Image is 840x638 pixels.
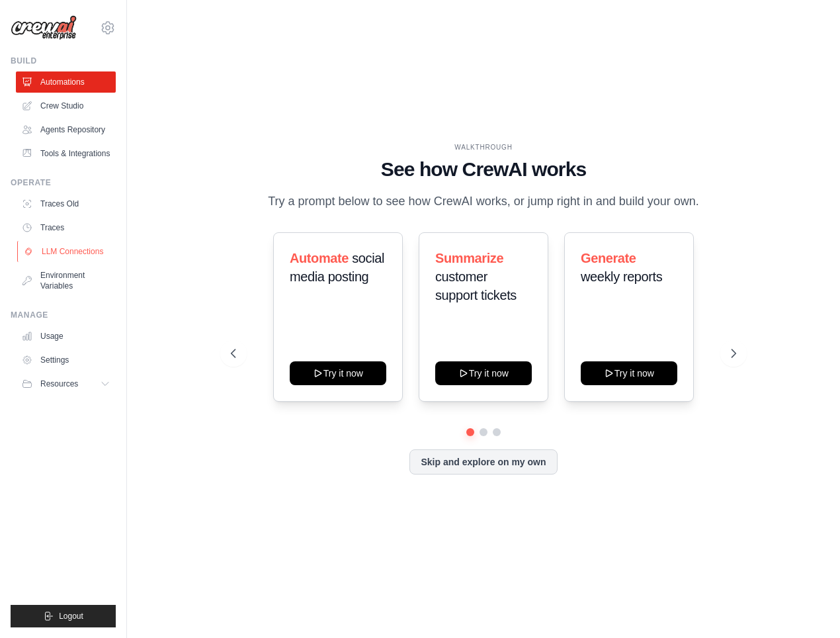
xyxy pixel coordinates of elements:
div: WALKTHROUGH [231,142,735,152]
a: Settings [16,349,116,371]
a: Crew Studio [16,95,116,116]
a: LLM Connections [17,241,117,262]
span: Resources [40,379,78,389]
span: customer support tickets [435,269,517,302]
p: Try a prompt below to see how CrewAI works, or jump right in and build your own. [261,192,706,211]
button: Logout [11,605,116,627]
div: Build [11,56,116,66]
button: Try it now [581,361,677,385]
span: Logout [59,611,83,621]
button: Resources [16,373,116,394]
a: Traces [16,217,116,238]
button: Try it now [435,361,532,385]
a: Agents Repository [16,119,116,140]
h1: See how CrewAI works [231,158,735,181]
a: Traces Old [16,193,116,214]
a: Tools & Integrations [16,143,116,164]
button: Try it now [290,361,386,385]
button: Skip and explore on my own [409,449,557,475]
div: Manage [11,310,116,320]
span: Automate [290,251,349,265]
span: weekly reports [581,269,662,284]
span: Generate [581,251,636,265]
a: Environment Variables [16,265,116,296]
img: Logo [11,15,77,40]
a: Automations [16,71,116,93]
span: Summarize [435,251,503,265]
a: Usage [16,326,116,347]
div: Operate [11,177,116,188]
